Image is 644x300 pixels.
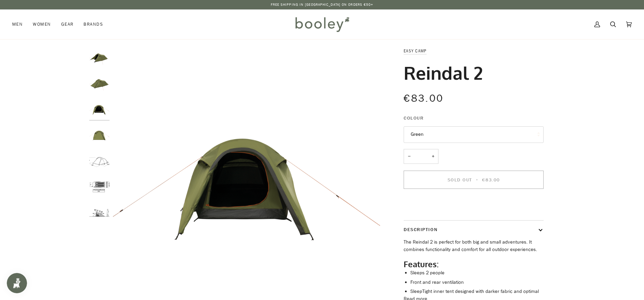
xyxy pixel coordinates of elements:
[28,9,56,39] a: Women
[89,203,110,223] img: Easy Camp Reindal 2 - Booley Galway
[482,177,500,183] span: €83.00
[448,177,472,183] span: Sold Out
[89,125,110,145] img: Easy Camp Reindal 2 Green - Booley Galway
[7,273,27,293] iframe: Button to open loyalty program pop-up
[428,149,438,164] button: +
[404,221,544,239] button: Description
[89,73,110,94] img: Easy Camp Reindal 2 Green - Booley Galway
[404,61,483,84] h1: Reindal 2
[12,21,23,28] span: Men
[89,151,110,171] img: Easy Camp Reindal 2 - Booley Galway
[474,177,480,183] span: •
[410,288,544,295] li: SleepTight inner tent designed with darker fabric and optimal
[404,149,438,164] input: Quantity
[404,171,544,189] button: Sold Out • €83.00
[404,126,544,143] button: Green
[89,47,110,68] img: Easy Camp Reindal 2 Green - Booley Galway
[61,21,74,28] span: Gear
[404,149,414,164] button: −
[89,99,110,119] img: Easy Camp Reindal 2 Green - Booley Galway
[33,21,51,28] span: Women
[12,9,28,39] a: Men
[56,9,79,39] a: Gear
[404,115,424,122] span: Colour
[78,9,108,39] a: Brands
[404,92,444,105] span: €83.00
[271,2,374,7] p: Free Shipping in [GEOGRAPHIC_DATA] on Orders €50+
[410,279,544,286] li: Front and rear ventilation
[84,21,103,28] span: Brands
[410,269,544,277] li: Sleeps 2 people
[89,177,110,197] img: Easy Camp Reindal 2 - Booley Galway
[404,239,544,253] p: The Reindal 2 is perfect for both big and small adventures. It combines functionality and comfort...
[404,48,426,54] a: Easy Camp
[292,15,352,34] img: Booley
[404,259,544,269] h2: Features:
